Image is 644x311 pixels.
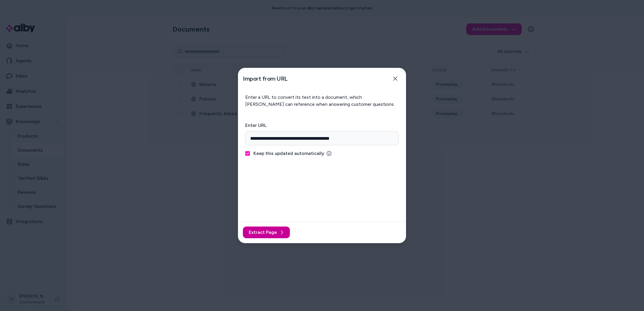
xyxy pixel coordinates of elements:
[253,150,324,157] span: Keep this updated automatically
[243,75,288,83] h2: Import from URL
[243,227,290,238] button: Extract Page
[245,94,399,108] p: Enter a URL to convert its text into a document, which [PERSON_NAME] can reference when answering...
[245,122,267,128] label: Enter URL
[249,229,277,236] span: Extract Page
